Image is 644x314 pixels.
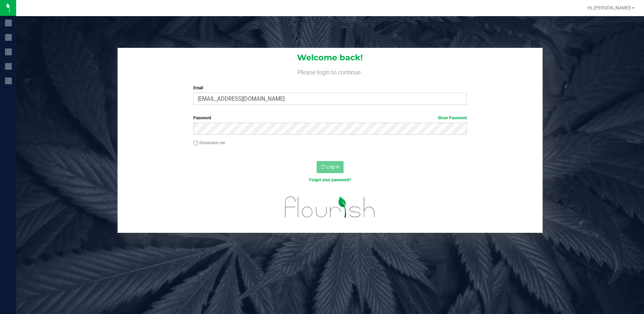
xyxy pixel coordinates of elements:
[277,190,383,224] img: flourish_logo.svg
[587,5,631,10] span: Hi, [PERSON_NAME]!
[317,161,344,173] button: Log In
[193,141,198,146] input: Remember me
[193,140,225,146] label: Remember me
[309,178,351,182] a: Forgot your password?
[438,116,467,120] a: Show Password
[193,85,467,91] label: Email
[118,53,543,62] h1: Welcome back!
[193,116,211,120] span: Password
[326,164,340,169] span: Log In
[118,67,543,75] h4: Please login to continue.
